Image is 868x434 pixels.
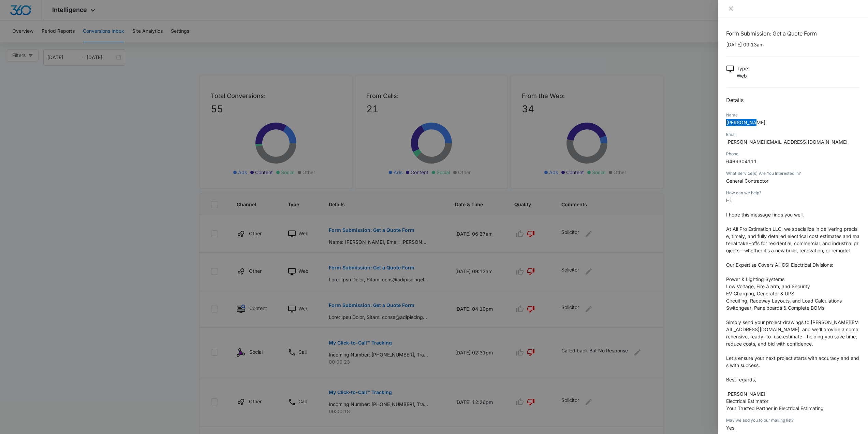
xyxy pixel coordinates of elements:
button: Close [726,5,736,12]
span: Our Expertise Covers All CSI Electrical Divisions: [726,262,833,268]
span: General Contractor [726,178,768,184]
span: Circuiting, Raceway Layouts, and Load Calculations [726,298,842,304]
div: How can we help? [726,190,860,196]
div: Name [726,112,860,118]
span: At All Pro Estimation LLC, we specialize in delivering precise, timely, and fully detailed electr... [726,226,859,253]
span: 6469304111 [726,158,757,164]
span: [PERSON_NAME] [726,391,765,397]
p: Web [737,72,749,79]
p: Type : [737,65,749,72]
span: Let’s ensure your next project starts with accuracy and ends with success. [726,355,859,368]
p: [DATE] 09:13am [726,41,860,48]
div: What Service(s) Are You Interested In? [726,170,860,177]
span: I hope this message finds you well. [726,212,804,218]
div: Phone [726,151,860,157]
span: close [728,6,734,11]
div: Email [726,131,860,138]
span: EV Charging, Generator & UPS [726,291,794,296]
div: May we add you to our mailing list? [726,417,860,423]
span: Low Voltage, Fire Alarm, and Security [726,283,810,289]
span: Electrical Estimator [726,398,768,404]
h1: Form Submission: Get a Quote Form [726,29,860,38]
span: [PERSON_NAME][EMAIL_ADDRESS][DOMAIN_NAME] [726,139,848,145]
span: Best regards, [726,377,756,382]
span: Your Trusted Partner in Electrical Estimating [726,405,824,411]
span: [PERSON_NAME] [726,120,765,125]
span: Yes [726,425,734,431]
span: Hi, [726,197,732,203]
span: Simply send your project drawings to [PERSON_NAME][EMAIL_ADDRESS][DOMAIN_NAME], and we’ll provide... [726,319,859,347]
span: Power & Lighting Systems [726,276,784,282]
h2: Details [726,96,860,104]
span: Switchgear, Panelboards & Complete BOMs [726,305,824,311]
